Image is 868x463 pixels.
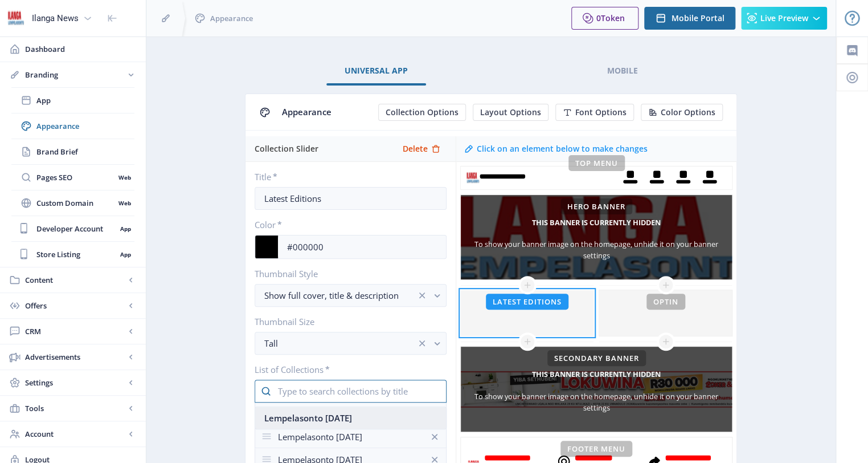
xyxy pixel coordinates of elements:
[11,216,134,241] a: Developer AccountApp
[32,6,79,31] div: Ilanga News
[403,144,428,153] span: Delete
[116,249,134,260] nb-badge: App
[11,113,134,139] a: Appearance
[264,289,416,302] div: Show full cover, title & description
[255,171,437,182] label: Title
[11,139,134,164] a: Brand Brief
[25,69,125,80] span: Branding
[255,187,447,210] input: Your Title ...
[25,403,125,414] span: Tools
[672,14,724,23] span: Mobile Portal
[255,219,437,230] label: Color
[641,104,723,121] button: Color Options
[114,172,134,183] nb-badge: Web
[25,377,125,388] span: Settings
[7,9,25,27] img: 6e32966d-d278-493e-af78-9af65f0c2223.png
[255,380,447,403] input: Type to search collections by title
[255,332,447,355] button: Tallclear
[345,66,408,75] span: Universal App
[532,365,661,383] h5: This banner is currently hidden
[255,364,437,375] label: List of Collections
[278,403,423,425] div: Lempelasonto [DATE]
[386,108,458,117] span: Collection Options
[11,242,134,267] a: Store ListingApp
[255,268,437,279] label: Thumbnail Style
[210,13,253,24] span: Appearance
[11,190,134,216] a: Custom DomainWeb
[255,407,446,429] nb-option: Lempelasonto [DATE]
[11,165,134,190] a: Pages SEOWeb
[473,104,548,121] button: Layout Options
[36,249,116,260] span: Store Listing
[114,197,134,209] nb-badge: Web
[644,7,735,30] button: Mobile Portal
[25,351,125,363] span: Advertisements
[36,172,114,183] span: Pages SEO
[116,223,134,234] nb-badge: App
[255,136,394,161] div: Collection Slider
[11,88,134,113] a: App
[25,43,137,55] span: Dashboard
[461,391,732,413] div: To show your banner image on the homepage, unhide it on your banner settings
[25,300,125,311] span: Offers
[532,213,661,232] h5: This banner is currently hidden
[255,284,447,307] button: Show full cover, title & descriptionclear
[25,274,125,286] span: Content
[477,143,648,155] div: Click on an element below to make changes
[282,106,331,117] span: Appearance
[480,108,541,117] span: Layout Options
[571,7,638,30] button: 0Token
[461,238,732,261] div: To show your banner image on the homepage, unhide it on your banner settings
[394,140,449,158] button: Delete
[416,338,428,349] nb-icon: clear
[601,13,625,23] span: Token
[555,104,634,121] button: Font Options
[36,223,116,234] span: Developer Account
[36,120,134,132] span: Appearance
[416,290,428,301] nb-icon: clear
[36,95,134,106] span: App
[278,236,446,258] input: #FFFFFF
[25,326,125,337] span: CRM
[36,146,134,157] span: Brand Brief
[588,57,656,84] a: Mobile
[25,428,125,440] span: Account
[575,108,627,117] span: Font Options
[264,336,416,350] div: Tall
[760,14,808,23] span: Live Preview
[661,108,715,117] span: Color Options
[378,104,466,121] button: Collection Options
[741,7,827,30] button: Live Preview
[255,316,437,327] label: Thumbnail Size
[36,197,114,209] span: Custom Domain
[607,66,637,75] span: Mobile
[326,57,426,84] a: Universal App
